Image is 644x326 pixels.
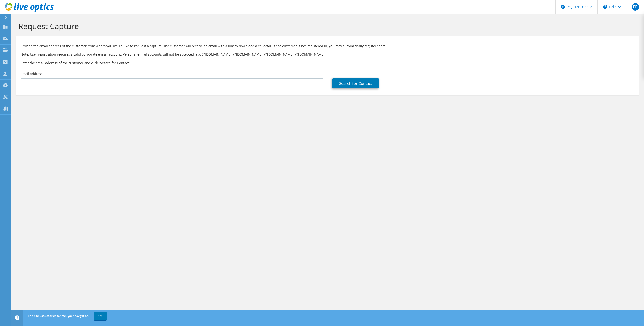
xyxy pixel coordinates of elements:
p: Note: User registration requires a valid corporate e-mail account. Personal e-mail accounts will ... [21,52,635,57]
span: EF [632,3,639,11]
a: Search for Contact [332,78,379,88]
span: This site uses cookies to track your navigation. [28,314,89,318]
h3: Enter the email address of the customer and click “Search for Contact”. [21,60,635,65]
h1: Request Capture [18,21,635,31]
label: Email Address [21,72,43,76]
p: Provide the email address of the customer from whom you would like to request a capture. The cust... [21,44,635,49]
svg: \n [603,5,607,9]
a: OK [94,312,107,320]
